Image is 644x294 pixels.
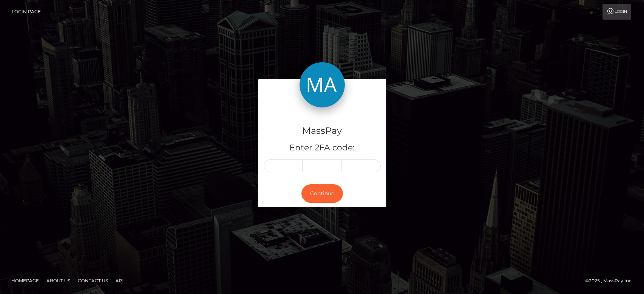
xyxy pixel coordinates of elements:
[264,142,381,154] h5: Enter 2FA code:
[301,184,343,203] button: Continue
[75,275,111,286] a: Contact Us
[300,62,345,107] img: MassPay
[603,4,631,20] a: Login
[112,275,127,286] a: API
[264,124,381,138] h4: MassPay
[585,277,638,285] div: © 2025 , MassPay Inc.
[8,275,42,286] a: Homepage
[12,4,41,20] a: Login Page
[43,275,73,286] a: About Us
